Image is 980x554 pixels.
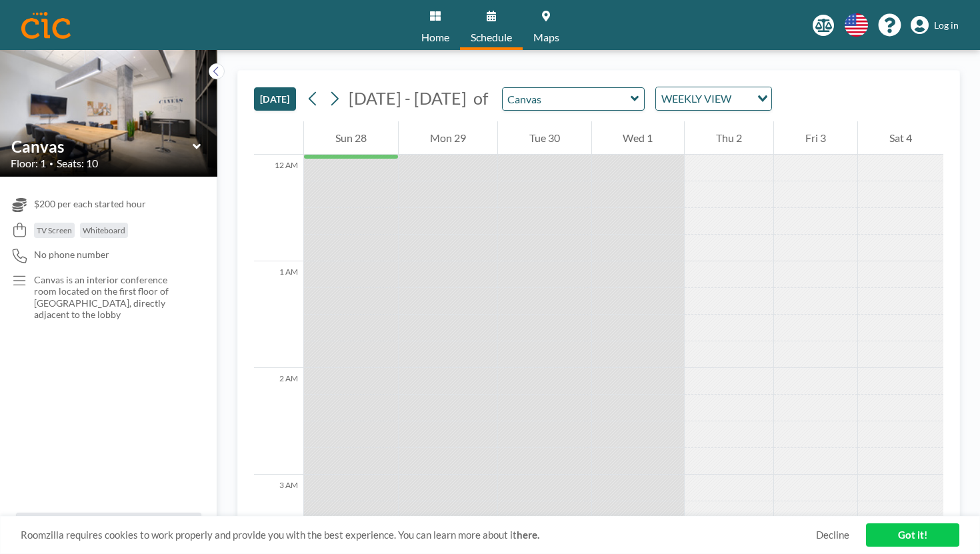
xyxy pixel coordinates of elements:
[471,32,512,43] span: Schedule
[592,121,685,155] div: Wed 1
[349,88,467,108] span: [DATE] - [DATE]
[659,90,734,107] span: WEEKLY VIEW
[57,157,98,170] span: Seats: 10
[254,368,303,475] div: 2 AM
[866,523,959,547] a: Got it!
[533,32,559,43] span: Maps
[49,159,53,168] span: •
[498,121,591,155] div: Tue 30
[254,155,303,261] div: 12 AM
[911,16,959,35] a: Log in
[34,274,191,321] p: Canvas is an interior conference room located on the first floor of [GEOGRAPHIC_DATA], directly a...
[16,513,201,538] button: All resources
[83,225,125,235] span: Whiteboard
[21,12,71,39] img: organization-logo
[774,121,857,155] div: Fri 3
[399,121,497,155] div: Mon 29
[816,529,849,541] a: Decline
[685,121,773,155] div: Thu 2
[21,529,816,541] span: Roomzilla requires cookies to work properly and provide you with the best experience. You can lea...
[473,88,488,109] span: of
[34,198,146,210] span: $200 per each started hour
[11,157,46,170] span: Floor: 1
[858,121,943,155] div: Sat 4
[421,32,449,43] span: Home
[254,261,303,368] div: 1 AM
[735,90,749,107] input: Search for option
[11,137,193,156] input: Canvas
[503,88,631,110] input: Canvas
[517,529,539,541] a: here.
[304,121,398,155] div: Sun 28
[254,87,296,111] button: [DATE]
[934,19,959,31] span: Log in
[34,249,109,261] span: No phone number
[37,225,72,235] span: TV Screen
[656,87,771,110] div: Search for option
